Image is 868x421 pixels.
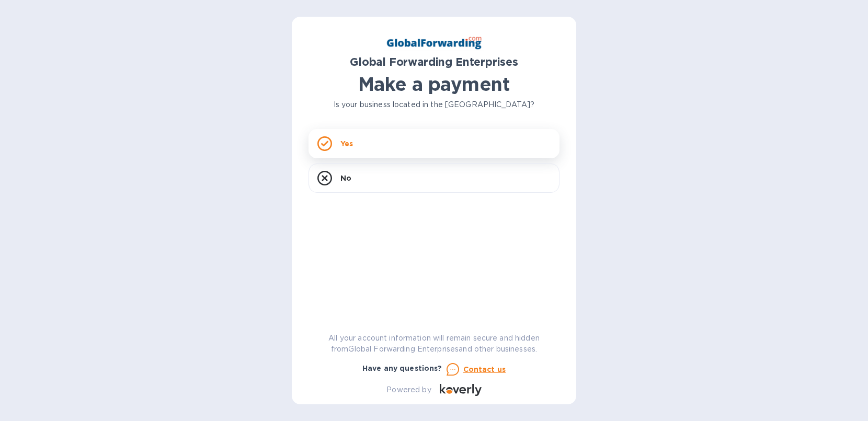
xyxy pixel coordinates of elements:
p: All your account information will remain secure and hidden from Global Forwarding Enterprises and... [309,333,559,355]
u: Contact us [463,365,506,373]
p: Is your business located in the [GEOGRAPHIC_DATA]? [309,99,559,110]
b: Have any questions? [362,364,442,372]
p: No [340,173,351,183]
b: Global Forwarding Enterprises [350,55,518,68]
h1: Make a payment [309,73,559,95]
p: Powered by [386,384,431,395]
p: Yes [340,138,353,149]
